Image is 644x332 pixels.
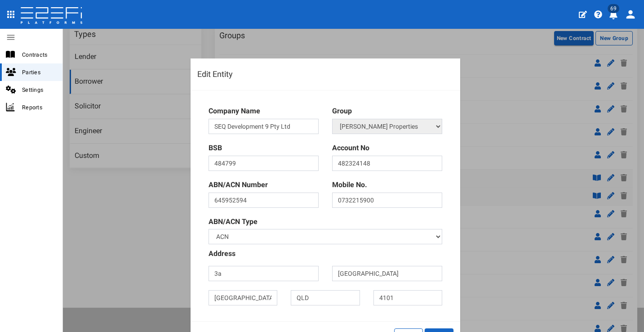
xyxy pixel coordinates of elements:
span: Settings [22,85,55,95]
input: Account No [332,156,442,171]
input: Suburb [209,290,277,305]
label: ABN/ACN Type [209,217,258,227]
input: Address2 [332,266,442,281]
label: Company Name [209,106,260,117]
label: BSB [209,143,222,153]
label: ABN/ACN Number [209,180,268,190]
input: Company Name [209,119,319,134]
label: Mobile No. [332,180,367,190]
label: Group [332,106,352,117]
span: Reports [22,102,55,112]
input: BSB [209,156,319,171]
input: Address1 [209,266,319,281]
label: Address [209,249,235,259]
input: Postal [373,290,442,305]
span: Contracts [22,49,55,60]
h4: Edit Entity [197,70,453,79]
input: State [291,290,360,305]
label: Account No [332,143,369,153]
input: Mobile No [332,193,442,208]
span: Parties [22,67,55,77]
input: ABN/ACN No [209,193,319,208]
